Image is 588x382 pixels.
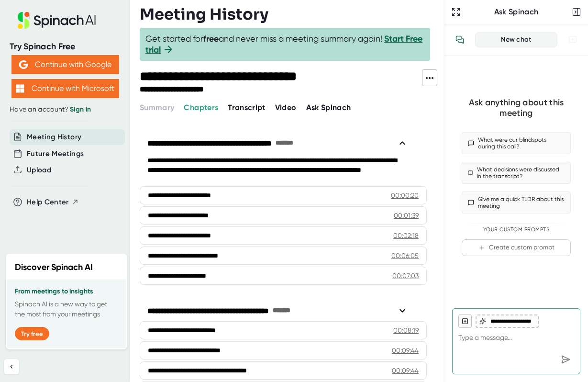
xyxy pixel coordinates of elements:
button: Future Meetings [27,148,84,159]
div: Try Spinach Free [10,41,121,52]
h2: Discover Spinach AI [15,261,93,274]
div: New chat [481,35,551,44]
button: Expand to Ask Spinach page [449,5,463,19]
div: 00:02:18 [393,231,419,240]
h3: Meeting History [140,5,268,23]
button: Continue with Microsoft [11,79,119,98]
button: What were our blindspots during this call? [462,132,571,154]
div: 00:08:19 [393,326,419,335]
div: 00:07:03 [392,271,419,281]
div: Ask Spinach [463,7,570,17]
div: Ask anything about this meeting [462,97,571,119]
button: Chapters [184,102,218,113]
button: Help Center [27,197,79,208]
div: Your Custom Prompts [462,226,571,233]
div: 00:01:39 [394,211,419,220]
button: Meeting History [27,132,81,143]
a: Start Free trial [145,34,422,55]
button: Summary [140,102,174,113]
span: Ask Spinach [306,103,351,112]
span: Chapters [184,103,218,112]
div: 00:06:05 [391,251,419,260]
button: Ask Spinach [306,102,351,113]
span: Transcript [228,103,266,112]
span: Summary [140,103,174,112]
div: 00:00:20 [391,191,419,200]
span: Help Center [27,197,69,208]
span: Get started for and never miss a meeting summary again! [145,34,424,55]
p: Spinach AI is a new way to get the most from your meetings [15,299,118,319]
div: 00:09:44 [392,366,419,375]
button: Video [275,102,297,113]
button: Continue with Google [11,55,119,74]
h3: From meetings to insights [15,288,118,295]
button: Create custom prompt [462,239,571,256]
a: Sign in [70,105,91,113]
button: Collapse sidebar [4,359,19,374]
img: Aehbyd4JwY73AAAAAElFTkSuQmCC [19,60,28,69]
button: Give me a quick TLDR about this meeting [462,191,571,213]
button: Upload [27,165,51,176]
div: Send message [557,351,574,368]
b: free [203,34,219,44]
div: Have an account? [10,105,121,114]
button: Transcript [228,102,266,113]
button: What decisions were discussed in the transcript? [462,162,571,184]
button: Try free [15,327,49,340]
button: Close conversation sidebar [570,5,583,19]
span: Video [275,103,297,112]
div: 00:09:44 [392,346,419,355]
button: View conversation history [450,30,469,49]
